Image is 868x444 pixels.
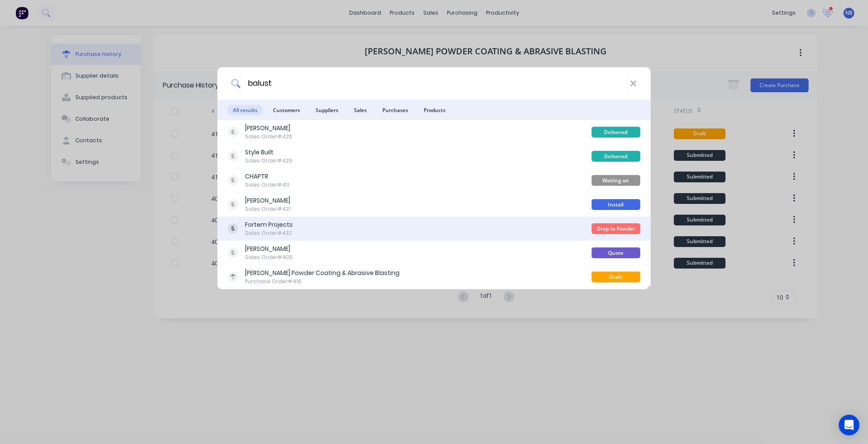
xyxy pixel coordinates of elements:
[592,127,640,138] div: Delivered
[377,105,413,116] span: Purchases
[245,172,289,181] div: CHAPTR
[245,244,293,253] div: [PERSON_NAME]
[245,278,400,285] div: Purchase Order #419
[245,181,289,189] div: Sales Order #411
[268,105,305,116] span: Customers
[245,148,292,157] div: Style Built
[592,272,640,282] div: Draft
[245,229,293,237] div: Sales Order #432
[245,124,292,133] div: [PERSON_NAME]
[592,199,640,210] div: Install
[418,105,451,116] span: Products
[592,175,640,186] div: Waiting on Client
[245,253,293,261] div: Sales Order #405
[592,223,640,234] div: Drop to Powder Coater
[592,151,640,162] div: Delivered
[349,105,372,116] span: Sales
[245,196,291,205] div: [PERSON_NAME]
[228,105,263,116] span: All results
[592,247,640,258] div: Quote
[245,205,291,213] div: Sales Order #421
[245,220,293,229] div: Fortem Projects
[241,67,630,100] input: Start typing a customer or supplier name to create a new order...
[310,105,344,116] span: Suppliers
[245,157,292,165] div: Sales Order #429
[839,415,859,435] div: Open Intercom Messenger
[245,269,400,278] div: [PERSON_NAME] Powder Coating & Abrasive Blasting
[245,133,292,141] div: Sales Order #423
